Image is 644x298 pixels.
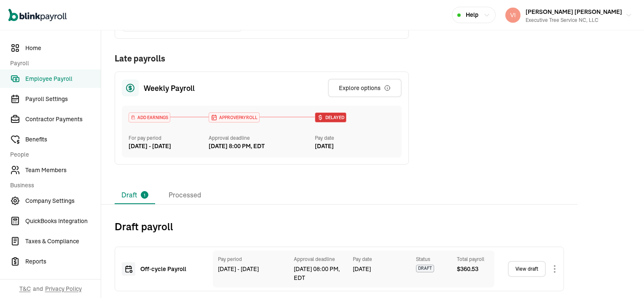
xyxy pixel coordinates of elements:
[353,255,408,263] div: Pay date
[19,285,31,293] span: T&C
[353,265,408,274] div: [DATE]
[10,59,96,68] span: Payroll
[129,134,209,142] div: For pay period
[315,142,395,151] div: [DATE]
[129,142,209,151] div: [DATE] - [DATE]
[217,114,258,121] span: APPROVE PAYROLL
[129,113,170,122] div: ADD EARNINGS
[328,79,402,97] button: Explore options
[25,74,101,83] span: Employee Payroll
[416,265,434,272] span: DRAFT
[115,186,155,204] li: Draft
[25,237,101,246] span: Taxes & Compliance
[25,257,101,266] span: Reports
[209,134,312,142] div: Approval deadline
[45,285,82,293] span: Privacy Policy
[25,44,101,53] span: Home
[10,150,96,159] span: People
[218,265,285,274] div: [DATE] - [DATE]
[508,261,546,277] a: View draft
[115,220,564,233] h2: Draft payroll
[10,181,96,190] span: Business
[8,3,67,27] nav: Global
[218,255,285,263] div: Pay period
[452,7,496,23] button: Help
[115,52,165,65] h1: Late payrolls
[466,11,478,19] span: Help
[315,134,395,142] div: Pay date
[25,135,101,144] span: Benefits
[526,16,622,24] div: Executive Tree Service NC, LLC
[502,5,636,26] button: [PERSON_NAME] [PERSON_NAME]Executive Tree Service NC, LLC
[140,265,199,274] div: Off‑cycle Payroll
[25,115,101,124] span: Contractor Payments
[25,95,101,104] span: Payroll Settings
[25,166,101,175] span: Team Members
[25,217,101,226] span: QuickBooks Integration
[209,142,265,151] div: [DATE] 8:00 PM, EDT
[144,82,195,94] span: Weekly Payroll
[416,255,448,263] div: Status
[294,255,344,263] div: Approval deadline
[526,8,622,16] span: [PERSON_NAME] [PERSON_NAME]
[457,255,489,263] div: Total payroll
[339,84,391,92] div: Explore options
[602,258,644,298] iframe: Chat Widget
[162,186,208,204] li: Processed
[324,114,344,121] span: Delayed
[457,265,478,274] span: $ 360.53
[144,192,145,198] span: 1
[25,197,101,205] span: Company Settings
[294,265,344,282] div: [DATE] 08:00 PM, EDT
